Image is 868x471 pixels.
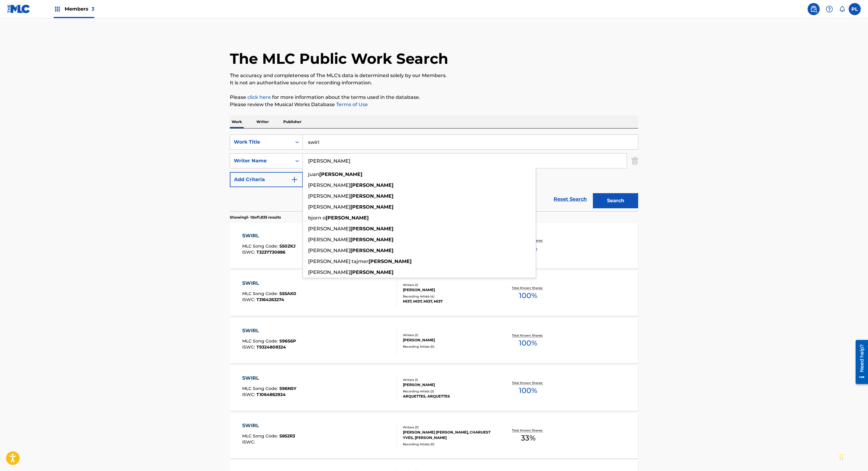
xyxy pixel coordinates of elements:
span: T9324808324 [256,344,286,350]
div: SWIRL [242,280,296,287]
img: Top Rightsholders [54,5,61,13]
span: S96S6P [279,338,296,344]
span: MLC Song Code : [242,338,279,344]
div: Notifications [839,6,845,12]
span: Members [65,5,94,12]
div: SWIRL [242,422,295,429]
p: The accuracy and completeness of The MLC's data is determined solely by our Members. [230,72,638,79]
span: [PERSON_NAME] [308,193,350,199]
div: ARQUETTES, ARQUETTES [403,394,494,399]
div: SWIRL [242,375,296,382]
iframe: Chat Widget [838,442,868,471]
span: [PERSON_NAME] [308,204,350,210]
span: [PERSON_NAME] [308,237,350,242]
strong: [PERSON_NAME] [326,215,369,221]
span: T1064862924 [256,392,286,397]
div: Writers ( 1 ) [403,283,494,287]
a: click here [247,94,271,100]
strong: [PERSON_NAME] [350,226,394,232]
p: Writer [255,115,271,128]
strong: [PERSON_NAME] [350,193,394,199]
span: [PERSON_NAME] [308,182,350,188]
span: S852R3 [279,433,295,439]
div: [PERSON_NAME] [403,337,494,343]
span: 100 % [519,385,537,396]
img: help [826,5,833,13]
div: Help [823,3,835,15]
span: [PERSON_NAME] [308,248,350,253]
form: Search Form [230,135,638,211]
div: SWIRL [242,232,296,239]
span: 33 % [521,433,535,443]
p: Please for more information about the terms used in the database. [230,94,638,101]
span: S96NSY [279,386,296,391]
a: SWIRLMLC Song Code:S96NSYISWC:T1064862924Writers (1)[PERSON_NAME]Recording Artists (2)ARQUETTES, ... [230,365,638,411]
div: Chatt-widget [838,442,868,471]
div: User Menu [849,3,861,15]
div: Writers ( 1 ) [403,333,494,337]
strong: [PERSON_NAME] [350,204,394,210]
span: S50ZKJ [279,243,296,249]
h1: The MLC Public Work Search [230,50,448,68]
span: 3 [92,6,94,12]
span: MLC Song Code : [242,243,279,249]
p: Total Known Shares: [512,286,544,290]
p: Publisher [281,115,303,128]
div: Recording Artists ( 2 ) [403,389,494,394]
a: SWIRLMLC Song Code:S50ZKJISWC:T3237730886Writers (1)[PERSON_NAME]Recording Artists (0)Total Known... [230,223,638,268]
p: Total Known Shares: [512,381,544,385]
span: 100 % [519,290,537,301]
span: T3237730886 [256,249,285,255]
p: Please review the Musical Works Database [230,101,638,108]
strong: [PERSON_NAME] [350,237,394,242]
span: ISWC : [242,392,256,397]
strong: [PERSON_NAME] [319,171,362,177]
div: Writers ( 3 ) [403,425,494,430]
div: [PERSON_NAME] [403,382,494,388]
a: Terms of Use [335,102,368,107]
div: Work Title [234,138,288,146]
span: ISWC : [242,344,256,350]
div: Recording Artists ( 0 ) [403,344,494,349]
span: ISWC : [242,439,256,445]
div: Recording Artists ( 4 ) [403,294,494,299]
span: S55AK0 [279,291,296,296]
strong: [PERSON_NAME] [350,248,394,253]
img: Delete Criterion [632,153,638,168]
span: [PERSON_NAME] tajmer [308,258,368,264]
button: Add Criteria [230,172,303,187]
p: Total Known Shares: [512,333,544,338]
span: 100 % [519,338,537,349]
img: MLC Logo [7,5,31,13]
span: [PERSON_NAME] [308,226,350,232]
p: It is not an authoritative source for recording information. [230,79,638,86]
span: ISWC : [242,297,256,302]
a: Public Search [808,3,820,15]
span: ISWC : [242,249,256,255]
a: SWIRLMLC Song Code:S55AK0ISWC:T3164263274Writers (1)[PERSON_NAME]Recording Artists (4)MI37, MI37,... [230,271,638,316]
strong: [PERSON_NAME] [350,182,394,188]
div: [PERSON_NAME] [403,287,494,293]
span: T3164263274 [256,297,284,302]
iframe: Resource Center [851,338,868,386]
a: SWIRLMLC Song Code:S96S6PISWC:T9324808324Writers (1)[PERSON_NAME]Recording Artists (0)Total Known... [230,318,638,363]
p: Work [230,115,244,128]
span: MLC Song Code : [242,386,279,391]
span: [PERSON_NAME] [308,269,350,275]
img: 9d2ae6d4665cec9f34b9.svg [291,176,298,183]
div: [PERSON_NAME] [PERSON_NAME], CHARUEST YVES, [PERSON_NAME] [403,430,494,440]
div: SWIRL [242,327,296,334]
div: Recording Artists ( 0 ) [403,442,494,447]
div: Writer Name [234,157,288,164]
div: Writers ( 1 ) [403,378,494,382]
div: MI37, MI37, MI37, MI37 [403,299,494,304]
span: juan [308,171,319,177]
strong: [PERSON_NAME] [368,258,412,264]
span: MLC Song Code : [242,433,279,439]
strong: [PERSON_NAME] [350,269,394,275]
p: Total Known Shares: [512,428,544,433]
button: Search [593,193,638,208]
img: search [810,5,817,13]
